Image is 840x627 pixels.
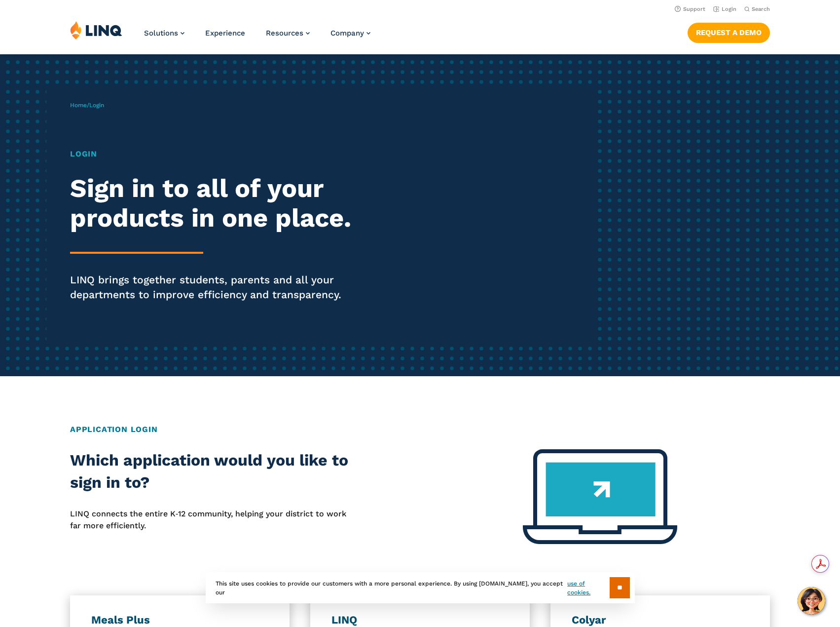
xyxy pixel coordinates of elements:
h3: Meals Plus [91,613,268,627]
a: Support [675,6,705,12]
a: Home [70,102,87,109]
h2: Sign in to all of your products in one place. [70,174,394,233]
span: Resources [266,29,303,38]
span: Search [752,6,770,12]
h2: Application Login [70,424,770,435]
h3: LINQ [331,613,509,627]
a: Resources [266,29,310,38]
a: Login [713,6,736,12]
a: use of cookies. [567,579,609,597]
nav: Primary Navigation [144,21,370,53]
a: Solutions [144,29,184,38]
p: LINQ brings together students, parents and all your departments to improve efficiency and transpa... [70,273,394,302]
h1: Login [70,148,394,160]
h2: Which application would you like to sign in to? [70,449,349,494]
p: LINQ connects the entire K‑12 community, helping your district to work far more efficiently. [70,508,349,532]
button: Open Search Bar [744,5,770,13]
span: Login [89,102,104,109]
span: / [70,102,104,109]
nav: Button Navigation [688,21,770,42]
button: Hello, have a question? Let’s chat. [798,587,825,615]
a: Experience [205,29,245,38]
img: LINQ | K‑12 Software [70,21,122,39]
div: This site uses cookies to provide our customers with a more personal experience. By using [DOMAIN... [206,572,635,603]
h3: Colyar [572,613,749,627]
a: Company [330,29,370,38]
span: Solutions [144,29,178,38]
span: Company [330,29,364,38]
a: Request a Demo [688,23,770,42]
